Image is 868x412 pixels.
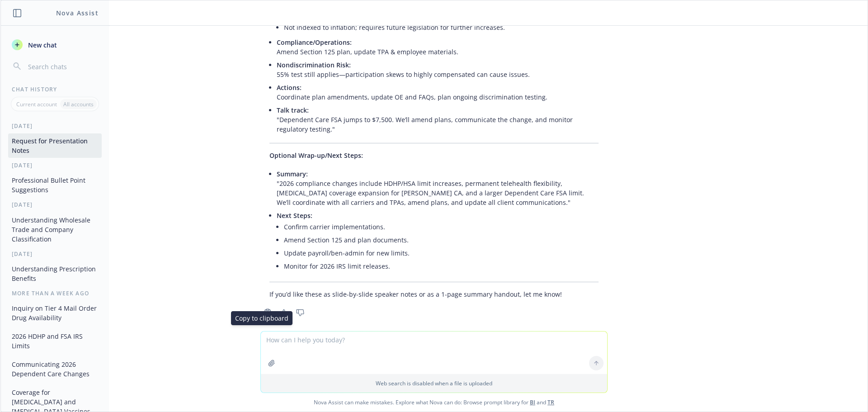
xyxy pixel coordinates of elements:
span: Summary: [277,170,308,178]
li: 55% test still applies—participation skews to highly compensated can cause issues. [277,58,599,81]
svg: Copy to clipboard [264,308,272,317]
span: Nondiscrimination Risk: [277,61,351,69]
span: Optional Wrap-up/Next Steps: [269,151,363,160]
p: Current account [16,100,57,108]
li: Not indexed to inflation; requires future legislation for further increases. [284,21,599,34]
div: More than a week ago [1,289,109,297]
p: All accounts [63,100,94,108]
div: [DATE] [1,250,109,258]
button: Request for Presentation Notes [8,133,102,158]
button: Understanding Prescription Benefits [8,261,102,286]
li: "Dependent Care FSA jumps to $7,500. We’ll amend plans, communicate the change, and monitor regul... [277,104,599,136]
span: New chat [26,40,57,50]
li: Coordinate plan amendments, update OE and FAQs, plan ongoing discrimination testing. [277,81,599,104]
li: "2026 compliance changes include HDHP/HSA limit increases, permanent telehealth flexibility, [MED... [277,167,599,209]
button: Professional Bullet Point Suggestions [8,173,102,197]
span: Talk track: [277,106,309,114]
div: [DATE] [1,122,109,130]
span: Nova Assist can make mistakes. Explore what Nova can do: Browse prompt library for and [4,393,864,412]
input: Search chats [26,60,98,73]
button: Understanding Wholesale Trade and Company Classification [8,213,102,246]
button: Thumbs down [293,306,307,319]
li: Update payroll/ben-admin for new limits. [284,246,599,260]
li: Amend Section 125 and plan documents. [284,233,599,246]
button: Inquiry on Tier 4 Mail Order Drug Availability [8,301,102,325]
div: [DATE] [1,161,109,169]
h1: Nova Assist [56,8,99,18]
p: If you’d like these as slide-by-slide speaker notes or as a 1-page summary handout, let me know! [269,289,599,299]
p: Copy to clipboard [235,313,288,323]
button: Communicating 2026 Dependent Care Changes [8,357,102,381]
span: Actions: [277,83,302,92]
li: Amend Section 125 plan, update TPA & employee materials. [277,36,599,58]
a: TR [547,398,554,406]
span: Next Steps: [277,211,312,220]
span: Compliance/Operations: [277,38,352,47]
div: [DATE] [1,201,109,208]
div: Chat History [1,85,109,93]
li: Monitor for 2026 IRS limit releases. [284,260,599,273]
li: Confirm carrier implementations. [284,220,599,233]
button: 2026 HDHP and FSA IRS Limits [8,329,102,353]
a: BI [530,398,535,406]
p: Web search is disabled when a file is uploaded [266,379,602,387]
button: New chat [8,37,102,53]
